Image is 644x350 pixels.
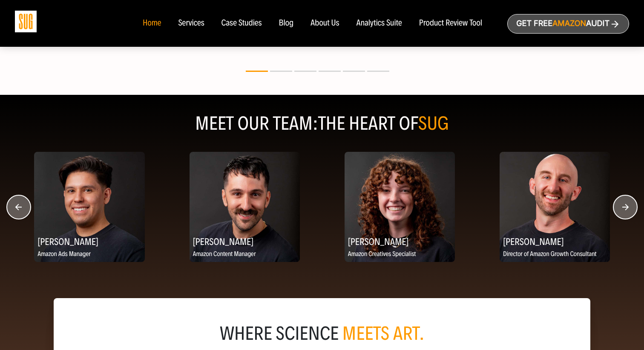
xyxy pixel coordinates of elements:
[143,19,161,28] a: Home
[342,322,425,345] span: meets art.
[34,249,144,260] p: Amazon Ads Manager
[34,233,144,250] h2: [PERSON_NAME]
[190,152,300,262] img: Patrick DeRiso, II, Amazon Content Manager
[419,19,482,28] a: Product Review Tool
[552,19,586,28] span: Amazon
[507,14,629,34] a: Get freeAmazonAudit
[279,19,294,28] a: Blog
[418,112,449,135] span: SUG
[345,233,455,250] h2: [PERSON_NAME]
[178,19,204,28] a: Services
[500,249,610,260] p: Director of Amazon Growth Consultant
[74,325,570,342] div: where science
[356,19,402,28] a: Analytics Suite
[15,11,37,32] img: Sug
[34,152,144,262] img: Victor Farfan Baltazar, Amazon Ads Manager
[190,249,300,260] p: Amazon Content Manager
[221,19,262,28] a: Case Studies
[310,19,339,28] a: About Us
[500,152,610,262] img: David Allen, Director of Amazon Growth Consultant
[190,233,300,250] h2: [PERSON_NAME]
[345,152,455,262] img: Anna Butts, Amazon Creatives Specialist
[345,249,455,260] p: Amazon Creatives Specialist
[500,233,610,250] h2: [PERSON_NAME]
